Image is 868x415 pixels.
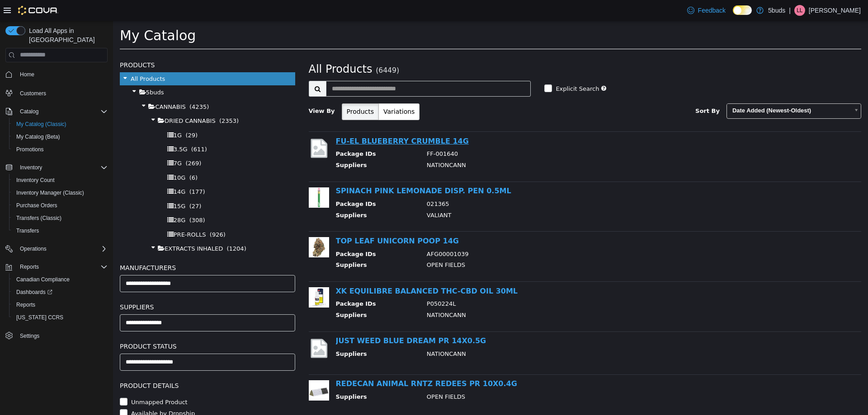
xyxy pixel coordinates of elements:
[16,276,70,283] span: Canadian Compliance
[196,117,216,139] img: missing-image.png
[2,242,111,255] button: Operations
[307,290,728,301] td: NATIONCANN
[307,279,728,290] td: P050224L
[16,331,43,341] a: Settings
[13,175,58,186] a: Inventory Count
[72,111,85,118] span: (29)
[20,90,46,97] span: Customers
[76,168,92,174] span: (177)
[9,187,111,199] button: Inventory Manager (Classic)
[13,225,108,236] span: Transfers
[16,214,61,222] span: Transfers (Classic)
[13,299,39,310] a: Reports
[76,154,85,160] span: (6)
[2,261,111,273] button: Reports
[20,245,47,252] span: Operations
[16,330,108,341] span: Settings
[223,359,404,367] a: REDECAN ANIMAL RNTZ REDEES PR 10X0.4G
[9,199,111,212] button: Purchase Orders
[18,55,52,61] span: All Products
[16,243,108,254] span: Operations
[9,224,111,237] button: Transfers
[20,164,42,171] span: Inventory
[196,359,216,380] img: 150
[307,372,728,383] td: OPEN FIELDS
[52,97,103,103] span: DRIED CANNABIS
[307,140,728,151] td: NATIONCANN
[7,320,182,331] h5: Product Status
[76,182,89,189] span: (27)
[16,377,75,386] label: Unmapped Product
[13,287,108,298] span: Dashboards
[25,26,108,44] span: Load All Apps in [GEOGRAPHIC_DATA]
[13,119,108,130] span: My Catalog (Classic)
[61,111,69,118] span: 1G
[20,108,38,115] span: Catalog
[196,167,216,187] img: 150
[13,144,108,155] span: Promotions
[16,162,46,173] button: Inventory
[113,224,133,231] span: (1204)
[5,64,108,366] nav: Complex example
[13,119,70,130] a: My Catalog (Classic)
[13,187,88,198] a: Inventory Manager (Classic)
[614,83,736,97] span: Date Added (Newest-Oldest)
[223,290,307,301] th: Suppliers
[698,6,726,15] span: Feedback
[16,388,82,397] label: Available by Dropship
[2,68,111,81] button: Home
[229,83,266,99] button: Products
[16,261,42,272] button: Reports
[16,301,35,308] span: Reports
[61,125,75,132] span: 3.5G
[13,274,108,285] span: Canadian Compliance
[223,129,307,140] th: Package IDs
[13,131,64,142] a: My Catalog (Beta)
[13,274,73,285] a: Canadian Compliance
[16,106,42,117] button: Catalog
[223,179,307,190] th: Package IDs
[61,182,73,189] span: 15G
[13,299,108,310] span: Reports
[61,210,93,217] span: PRE-ROLLS
[223,316,373,324] a: JUST WEED BLUE DREAM PR 14X0.5G
[13,213,108,224] span: Transfers (Classic)
[223,216,346,224] a: TOP LEAF UNICORN POOP 14G
[223,372,307,383] th: Suppliers
[7,39,182,50] h5: Products
[733,15,733,15] span: Dark Mode
[16,289,52,296] span: Dashboards
[196,216,216,237] img: 150
[307,190,728,201] td: VALIANT
[9,143,111,156] button: Promotions
[307,329,728,340] td: NATIONCANN
[76,83,96,89] span: (4235)
[106,97,126,103] span: (2353)
[16,69,108,80] span: Home
[18,6,58,15] img: Cova
[78,125,94,132] span: (611)
[20,263,39,270] span: Reports
[13,225,42,236] a: Transfers
[307,229,728,240] td: AFG00001039
[61,168,73,174] span: 14G
[9,174,111,187] button: Inventory Count
[794,5,805,16] div: Lacey Landry
[16,162,108,173] span: Inventory
[16,88,50,99] a: Customers
[196,317,216,339] img: missing-image.png
[16,202,57,209] span: Purchase Orders
[9,131,111,143] button: My Catalog (Beta)
[13,175,108,186] span: Inventory Count
[9,298,111,311] button: Reports
[52,224,110,231] span: EXTRACTS INHALED
[72,139,88,146] span: (269)
[7,7,83,23] span: My Catalog
[7,242,182,252] h5: Manufacturers
[13,200,61,211] a: Purchase Orders
[789,5,791,16] p: |
[9,118,111,131] button: My Catalog (Classic)
[9,212,111,224] button: Transfers (Classic)
[2,105,111,118] button: Catalog
[61,196,73,203] span: 28G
